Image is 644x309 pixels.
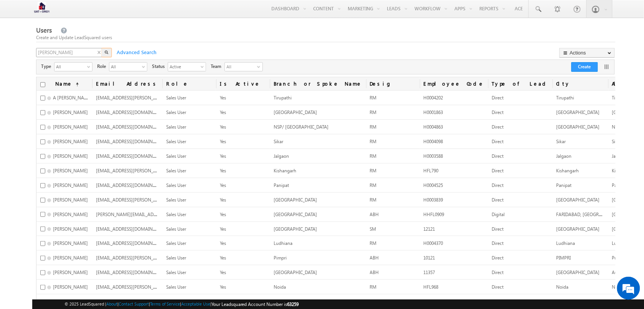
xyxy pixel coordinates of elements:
[36,34,616,41] div: Create and Update LeadSquared users
[211,301,299,307] span: Your Leadsquared Account Number is
[168,63,200,70] span: Active
[424,139,443,144] span: H0004098
[556,95,575,101] span: Tirupathi
[612,182,627,188] span: Panipat
[492,197,504,203] span: Direct
[366,77,420,90] a: Desig
[162,77,216,90] a: Role
[166,95,186,101] span: Sales User
[220,139,226,144] span: Yes
[274,139,283,144] span: Sikar
[370,139,377,144] span: RM
[166,124,186,130] span: Sales User
[96,167,204,174] span: [EMAIL_ADDRESS][PERSON_NAME][DOMAIN_NAME]
[152,63,168,70] span: Status
[370,269,379,275] span: ABH
[220,124,226,130] span: Yes
[424,212,444,217] span: HHFL0909
[556,269,600,275] span: [GEOGRAPHIC_DATA]
[166,255,186,261] span: Sales User
[36,26,52,35] span: Users
[370,182,377,188] span: RM
[41,63,54,70] span: Type
[492,109,504,115] span: Direct
[216,77,270,90] a: Is Active
[96,283,204,290] span: [EMAIL_ADDRESS][PERSON_NAME][DOMAIN_NAME]
[274,240,292,246] span: Ludhiana
[96,196,204,203] span: [EMAIL_ADDRESS][PERSON_NAME][DOMAIN_NAME]
[556,197,600,203] span: [GEOGRAPHIC_DATA]
[492,182,504,188] span: Direct
[556,182,572,188] span: Panipat
[274,153,289,159] span: Jalgaon
[220,299,226,304] span: Yes
[424,95,443,101] span: H0004202
[612,240,631,246] span: Ludhiana
[553,77,608,90] a: City
[73,81,79,88] span: (sorted ascending)
[166,284,186,290] span: Sales User
[420,77,488,90] a: Employee Code
[220,269,226,275] span: Yes
[166,299,186,304] span: Sales User
[424,240,443,246] span: H0004370
[424,226,435,232] span: 12121
[166,269,186,275] span: Sales User
[492,240,504,246] span: Direct
[556,124,600,130] span: [GEOGRAPHIC_DATA]
[220,168,226,174] span: Yes
[96,152,169,159] span: [EMAIL_ADDRESS][DOMAIN_NAME]
[87,64,93,69] span: select
[166,197,186,203] span: Sales User
[96,182,169,188] span: [EMAIL_ADDRESS][DOMAIN_NAME]
[53,284,88,290] span: [PERSON_NAME]
[96,109,169,115] span: [EMAIL_ADDRESS][DOMAIN_NAME]
[556,168,579,174] span: Kishangarh
[181,301,210,306] a: Acceptable Use
[424,153,443,159] span: H0003588
[53,168,88,174] span: [PERSON_NAME]
[96,94,204,101] span: [EMAIL_ADDRESS][PERSON_NAME][DOMAIN_NAME]
[492,269,504,275] span: Direct
[556,139,566,144] span: Sikar
[492,284,504,290] span: Direct
[424,124,443,130] span: H0004863
[492,153,504,159] span: Direct
[53,240,88,246] span: [PERSON_NAME]
[96,211,204,217] span: [PERSON_NAME][EMAIL_ADDRESS][DOMAIN_NAME]
[274,212,317,217] span: [GEOGRAPHIC_DATA]
[220,182,226,188] span: Yes
[96,240,169,246] span: [EMAIL_ADDRESS][DOMAIN_NAME]
[64,301,299,308] span: © 2025 LeadSquared | | | | |
[556,211,626,217] span: FARIDABAD, [GEOGRAPHIC_DATA]
[571,62,598,72] button: Create
[220,109,226,115] span: Yes
[274,182,289,188] span: Panipat
[492,124,504,130] span: Direct
[166,153,186,159] span: Sales User
[492,139,504,144] span: Direct
[274,168,296,174] span: Kishangarh
[166,109,186,115] span: Sales User
[370,255,379,261] span: ABH
[113,49,159,56] span: Advanced Search
[370,284,377,290] span: RM
[166,212,186,217] span: Sales User
[492,168,504,174] span: Direct
[424,284,439,290] span: HFL968
[96,269,169,275] span: [EMAIL_ADDRESS][DOMAIN_NAME]
[53,109,88,115] span: [PERSON_NAME]
[211,63,225,70] span: Team
[492,212,505,217] span: Digital
[274,95,292,101] span: Tirupathi
[53,212,88,217] span: [PERSON_NAME]
[556,284,569,290] span: Noida
[53,94,92,101] span: A [PERSON_NAME]
[104,50,108,54] img: Search
[424,109,443,115] span: H0001863
[556,299,600,304] span: [GEOGRAPHIC_DATA]
[270,77,366,90] a: Branch or Spoke Name
[556,226,600,232] span: [GEOGRAPHIC_DATA]
[274,197,317,203] span: [GEOGRAPHIC_DATA]
[492,226,504,232] span: Direct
